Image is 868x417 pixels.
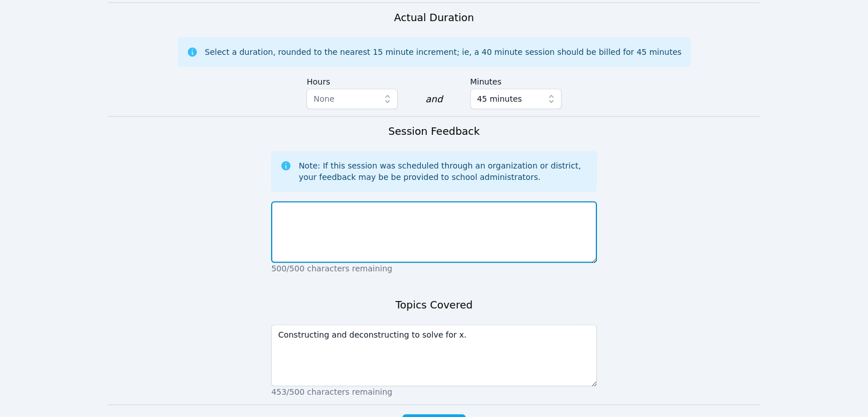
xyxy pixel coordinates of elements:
[477,92,522,106] span: 45 minutes
[394,10,474,26] h3: Actual Duration
[306,71,398,89] label: Hours
[271,386,596,398] p: 453/500 characters remaining
[470,89,562,109] button: 45 minutes
[395,297,473,313] h3: Topics Covered
[205,46,681,58] div: Select a duration, rounded to the nearest 15 minute increment; ie, a 40 minute session should be ...
[271,263,596,274] p: 500/500 characters remaining
[313,94,334,103] span: None
[271,324,596,386] textarea: Constructing and deconstructing to solve for x.
[425,93,442,106] div: and
[470,71,562,89] label: Minutes
[388,123,479,139] h3: Session Feedback
[306,89,398,109] button: None
[298,160,587,183] div: Note: If this session was scheduled through an organization or district, your feedback may be be ...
